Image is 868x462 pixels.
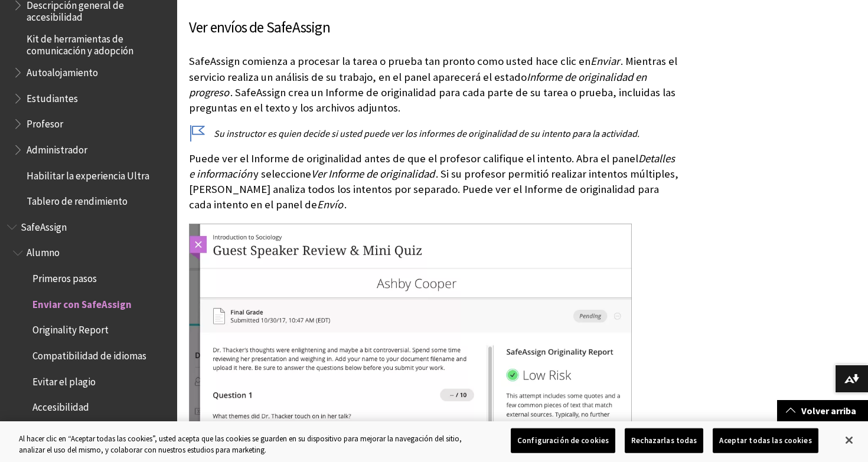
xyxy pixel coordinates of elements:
[32,398,89,414] span: Accesibilidad
[27,191,128,207] span: Tablero de rendimiento
[32,320,109,336] span: Originality Report
[32,346,146,362] span: Compatibilidad de idiomas
[777,400,868,422] a: Volver arriba
[189,54,681,116] p: SafeAssign comienza a procesar la tarea o prueba tan pronto como usted hace clic en . Mientras el...
[189,127,681,140] p: Su instructor es quien decide si usted puede ver los informes de originalidad de su intento para ...
[19,433,478,456] div: Al hacer clic en “Aceptar todas las cookies”, usted acepta que las cookies se guarden en su dispo...
[189,151,681,213] p: Puede ver el Informe de originalidad antes de que el profesor califique el intento. Abra el panel...
[32,268,97,284] span: Primeros pasos
[32,372,96,388] span: Evitar el plagio
[511,428,615,453] button: Configuración de cookies
[189,17,681,39] h3: Ver envíos de SafeAssign
[27,114,63,130] span: Profesor
[27,140,87,156] span: Administrador
[713,428,818,453] button: Aceptar todas las cookies
[27,29,169,57] span: Kit de herramientas de comunicación y adopción
[590,54,619,68] span: Enviar
[317,198,343,211] span: Envío
[27,63,98,78] span: Autoalojamiento
[21,217,67,233] span: SafeAssign
[311,167,435,181] span: Ver Informe de originalidad
[27,89,78,104] span: Estudiantes
[32,294,132,310] span: Enviar con SafeAssign
[625,428,703,453] button: Rechazarlas todas
[27,243,60,259] span: Alumno
[836,427,862,453] button: Cerrar
[27,166,149,182] span: Habilitar la experiencia Ultra
[189,70,647,99] span: Informe de originalidad en progreso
